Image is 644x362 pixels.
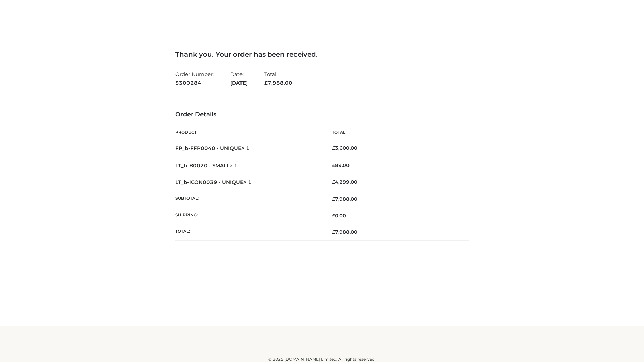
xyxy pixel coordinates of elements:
[175,207,322,224] th: Shipping:
[244,179,252,185] strong: × 1
[175,68,214,89] li: Order Number:
[332,179,357,185] bdi: 4,299.00
[264,68,292,89] li: Total:
[264,80,268,86] span: £
[332,162,335,168] span: £
[332,229,357,235] span: 7,988.00
[175,50,469,58] h3: Thank you. Your order has been received.
[230,68,248,89] li: Date:
[332,145,335,151] span: £
[322,125,469,140] th: Total
[264,80,292,86] span: 7,988.00
[332,145,357,151] bdi: 3,600.00
[241,145,250,152] strong: × 1
[332,196,335,202] span: £
[175,224,322,240] th: Total:
[332,179,335,185] span: £
[332,229,335,235] span: £
[230,79,248,87] strong: [DATE]
[332,162,350,168] bdi: 89.00
[175,179,252,185] strong: LT_b-ICON0039 - UNIQUE
[332,213,335,219] span: £
[175,145,250,152] strong: FP_b-FFP0040 - UNIQUE
[175,191,322,207] th: Subtotal:
[175,79,214,87] strong: 5300284
[230,162,238,169] strong: × 1
[332,196,357,202] span: 7,988.00
[332,213,346,219] bdi: 0.00
[175,111,469,118] h3: Order Details
[175,162,238,169] strong: LT_b-B0020 - SMALL
[175,125,322,140] th: Product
